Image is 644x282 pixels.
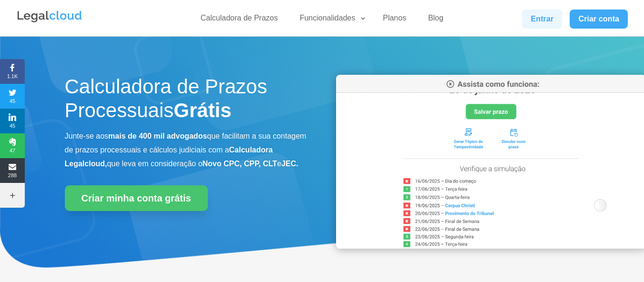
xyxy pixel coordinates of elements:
[65,185,208,211] a: Criar minha conta grátis
[16,17,83,25] a: Logo da Legalcloud
[522,10,562,29] a: Entrar
[108,132,207,140] b: mais de 400 mil advogados
[422,13,449,27] a: Blog
[570,10,628,29] a: Criar conta
[203,160,277,168] b: Novo CPC, CPP, CLT
[65,75,308,128] h1: Calculadora de Prazos Processuais
[377,13,412,27] a: Planos
[174,99,231,121] strong: Grátis
[195,13,284,27] a: Calculadora de Prazos
[294,13,367,27] a: Funcionalidades
[16,10,83,24] img: Legalcloud Logo
[65,130,308,171] p: Junte-se aos que facilitam a sua contagem de prazos processuais e cálculos judiciais com a que le...
[281,160,298,168] b: JEC.
[65,146,273,168] b: Calculadora Legalcloud,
